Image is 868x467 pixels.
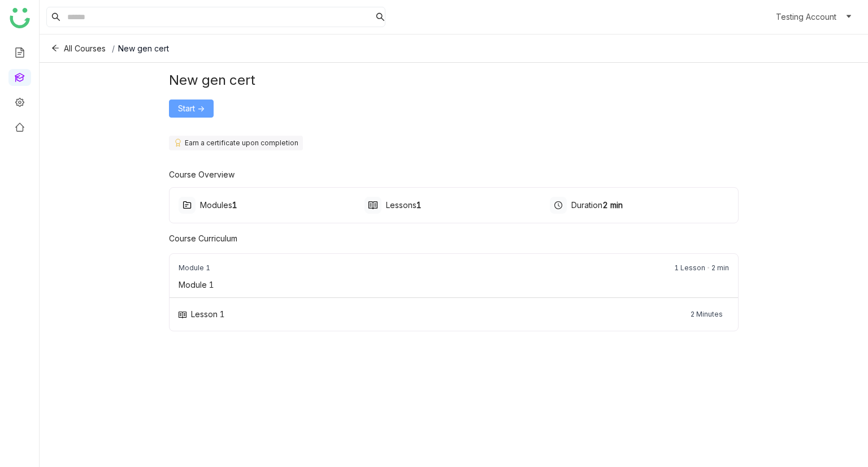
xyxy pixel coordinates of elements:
span: Start -> [178,102,205,115]
img: type [368,201,377,210]
span: Testing Account [776,11,836,23]
img: type [183,201,192,210]
span: New gen cert [118,44,169,53]
button: Start -> [169,100,214,118]
div: Lesson 1 [191,309,225,319]
span: Duration [571,200,602,210]
div: Module 1 [179,263,210,273]
div: 2 Minutes [691,309,723,319]
div: 1 Lesson 2 min [674,263,729,273]
span: / [112,44,115,53]
span: All Courses [64,42,106,55]
div: Module 1 [170,279,223,291]
img: logo [10,8,30,28]
button: account_circleTesting Account [756,8,854,26]
span: Lessons [386,200,416,210]
div: New gen cert [169,70,739,90]
div: Course Overview [169,168,739,180]
img: type [173,138,183,148]
span: Modules [200,200,232,210]
i: account_circle [758,10,771,24]
div: Earn a certificate upon completion [169,136,303,150]
span: 1 [232,200,237,210]
button: All Courses [49,40,108,58]
div: Course Curriculum [169,232,739,244]
span: 1 [416,200,422,210]
span: 2 min [602,200,623,210]
img: type [179,312,186,318]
